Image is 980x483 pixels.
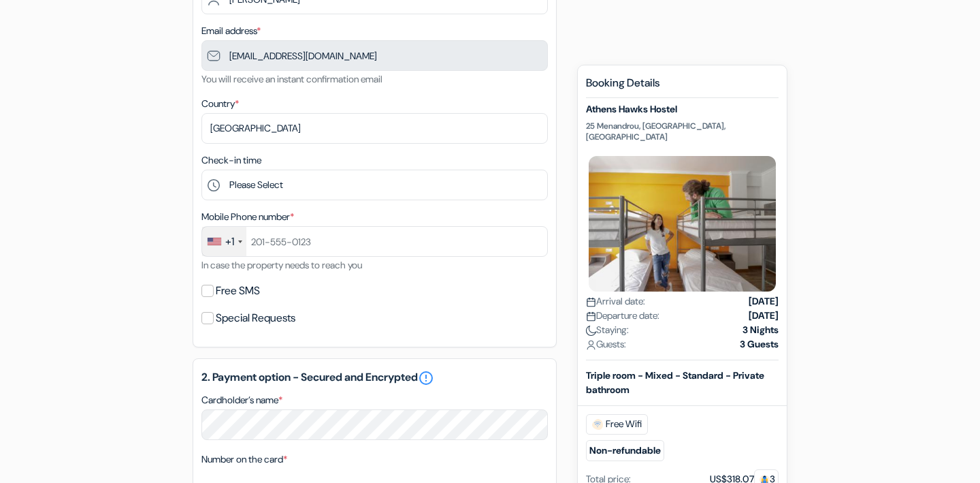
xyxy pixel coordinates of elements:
small: In case the property needs to reach you [201,259,362,271]
span: Arrival date: [586,294,645,309]
strong: [DATE] [749,294,779,309]
img: moon.svg [586,326,596,336]
span: Free Wifi [586,414,648,435]
b: Triple room - Mixed - Standard - Private bathroom [586,369,764,396]
strong: 3 Guests [740,337,779,352]
h5: Athens Hawks Hostel [586,104,779,115]
label: Special Requests [216,309,295,328]
img: calendar.svg [586,297,596,307]
img: calendar.svg [586,311,596,322]
label: Mobile Phone number [201,210,294,224]
p: 25 Menandrou, [GEOGRAPHIC_DATA], [GEOGRAPHIC_DATA] [586,121,779,142]
div: United States: +1 [202,227,246,256]
strong: 3 Nights [742,323,779,337]
span: Staying: [586,323,629,337]
label: Country [201,97,239,111]
label: Free SMS [216,281,260,300]
h5: Booking Details [586,76,779,98]
img: user_icon.svg [586,340,596,350]
strong: [DATE] [749,309,779,323]
label: Number on the card [201,452,287,467]
small: You will receive an instant confirmation email [201,73,382,85]
input: Enter email address [201,40,548,71]
small: Non-refundable [586,440,664,461]
span: Guests: [586,337,626,352]
img: free_wifi.svg [592,419,603,430]
div: +1 [225,234,234,250]
a: error_outline [418,370,434,386]
label: Check-in time [201,153,261,168]
h5: 2. Payment option - Secured and Encrypted [201,370,548,386]
label: Email address [201,24,261,38]
label: Cardholder’s name [201,393,282,407]
input: 201-555-0123 [201,226,548,257]
span: Departure date: [586,309,659,323]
